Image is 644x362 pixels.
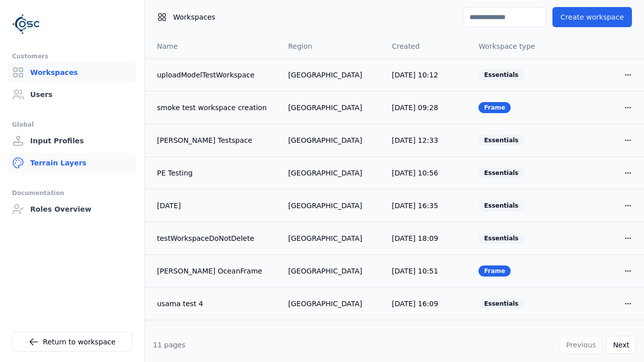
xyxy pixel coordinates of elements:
div: [DATE] 16:35 [392,201,462,211]
a: Users [8,84,136,105]
a: Return to workspace [12,332,132,352]
div: [DATE] 10:51 [392,266,462,276]
div: [GEOGRAPHIC_DATA] [288,233,376,243]
div: Essentials [478,69,524,80]
img: Logo [12,10,40,38]
div: [DATE] 18:09 [392,233,462,243]
div: [DATE] 16:09 [392,299,462,309]
div: [GEOGRAPHIC_DATA] [288,201,376,211]
div: Customers [12,50,132,62]
div: Frame [478,102,511,113]
a: Terrain Layers [8,153,136,173]
div: Documentation [12,187,132,199]
th: Workspace type [470,34,557,58]
span: 11 pages [153,341,186,349]
button: Create workspace [552,7,632,27]
div: Essentials [478,167,524,178]
span: Workspaces [173,12,215,22]
div: Essentials [478,298,524,309]
div: [GEOGRAPHIC_DATA] [288,103,376,113]
div: [DATE] 10:12 [392,70,462,80]
a: Roles Overview [8,199,136,219]
a: Input Profiles [8,131,136,151]
th: Created [384,34,470,58]
div: [DATE] 09:28 [392,103,462,113]
a: [PERSON_NAME] Testspace [157,135,272,145]
a: PE Testing [157,168,272,178]
th: Region [280,34,384,58]
div: [GEOGRAPHIC_DATA] [288,70,376,80]
a: Workspaces [8,62,136,82]
a: usama test 4 [157,299,272,309]
div: [DATE] 10:56 [392,168,462,178]
div: [GEOGRAPHIC_DATA] [288,135,376,145]
div: Global [12,119,132,131]
a: smoke test workspace creation [157,103,272,113]
div: Essentials [478,233,524,244]
div: Frame [478,265,511,277]
div: [GEOGRAPHIC_DATA] [288,168,376,178]
div: [DATE] 12:33 [392,135,462,145]
a: uploadModelTestWorkspace [157,70,272,80]
div: [GEOGRAPHIC_DATA] [288,266,376,276]
div: Essentials [478,135,524,146]
a: [DATE] [157,201,272,211]
div: Essentials [478,200,524,211]
a: testWorkspaceDoNotDelete [157,233,272,243]
th: Name [145,34,280,58]
div: [GEOGRAPHIC_DATA] [288,299,376,309]
button: Next [606,336,636,354]
a: [PERSON_NAME] OceanFrame [157,266,272,276]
